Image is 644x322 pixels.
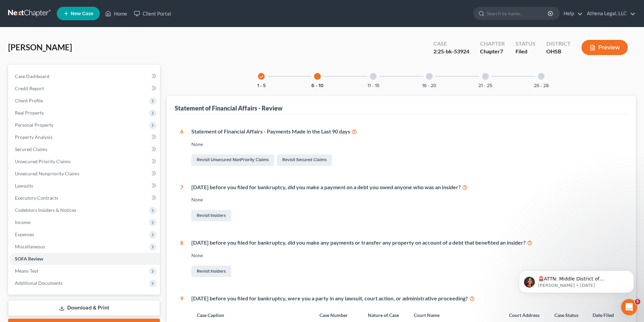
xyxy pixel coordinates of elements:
span: Codebtors Insiders & Notices [15,207,76,213]
div: None [191,141,622,148]
button: Preview [581,40,628,55]
span: Means Test [15,268,38,274]
a: Revisit Insiders [191,266,231,277]
span: Expenses [15,231,34,237]
div: 2:25-bk-53924 [433,48,469,55]
div: Statement of Financial Affairs - Payments Made in the Last 90 days [191,128,622,135]
a: Unsecured Priority Claims [9,155,160,168]
a: Lawsuits [9,180,160,192]
span: Miscellaneous [15,244,45,249]
div: [DATE] before you filed for bankruptcy, were you a party in any lawsuit, court action, or adminis... [191,295,622,302]
a: Case Dashboard [9,70,160,82]
a: Credit Report [9,82,160,95]
span: New Case [71,11,93,16]
button: 1 - 5 [257,83,266,88]
div: None [191,196,622,203]
button: 26 - 28 [534,83,549,88]
span: Unsecured Priority Claims [15,158,71,164]
a: Property Analysis [9,131,160,143]
div: Chapter [480,40,505,48]
a: Executory Contracts [9,192,160,204]
a: SOFA Review [9,253,160,265]
div: 8 [180,239,183,278]
div: OHSB [546,48,571,55]
div: Case [433,40,469,48]
div: 7 [180,183,183,223]
a: Revisit Secured Claims [277,154,332,166]
span: Unsecured Nonpriority Claims [15,171,79,176]
span: Income [15,219,30,225]
span: Real Property [15,110,44,116]
span: Property Analysis [15,134,52,140]
span: Executory Contracts [15,195,58,201]
div: None [191,252,622,259]
a: Revisit Insiders [191,210,231,221]
i: check [259,74,264,79]
div: 6 [180,128,183,167]
div: District [546,40,571,48]
span: Case Dashboard [15,73,49,79]
button: 6 - 10 [311,83,324,88]
button: 16 - 20 [422,83,436,88]
button: 21 - 25 [478,83,492,88]
div: Chapter [480,48,505,55]
a: Client Portal [130,7,174,20]
div: [DATE] before you filed for bankruptcy, did you make a payment on a debt you owed anyone who was ... [191,183,622,191]
a: Revisit Unsecured NonPriority Claims [191,154,274,166]
span: Lawsuits [15,183,33,189]
div: Status [516,40,535,48]
a: Home [102,7,130,20]
span: 7 [500,48,503,54]
span: [PERSON_NAME] [8,42,72,52]
a: Secured Claims [9,143,160,155]
span: Personal Property [15,122,53,128]
button: 11 - 15 [367,83,379,88]
a: Help [560,7,583,20]
div: Statement of Financial Affairs - Review [175,104,283,112]
a: Unsecured Nonpriority Claims [9,168,160,180]
a: Athena Legal, LLC [583,7,636,20]
span: Secured Claims [15,146,47,152]
span: SOFA Review [15,256,43,262]
div: Filed [516,48,535,55]
a: Download & Print [8,300,160,316]
iframe: Intercom notifications message [509,256,644,304]
iframe: Intercom live chat [621,299,637,315]
span: 5 [635,299,640,304]
span: Additional Documents [15,280,63,286]
div: [DATE] before you filed for bankruptcy, did you make any payments or transfer any property on acc... [191,239,622,247]
span: Credit Report [15,85,44,91]
input: Search by name... [487,7,549,20]
span: Client Profile [15,98,43,103]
